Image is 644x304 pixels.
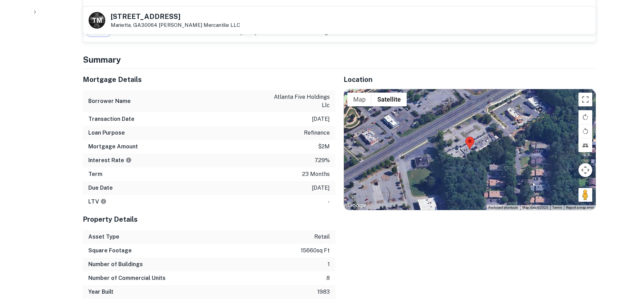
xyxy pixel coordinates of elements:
[88,233,119,241] h6: Asset Type
[88,129,125,137] h6: Loan Purpose
[578,93,592,106] button: Toggle fullscreen view
[346,201,368,210] a: Open this area in Google Maps (opens a new window)
[312,184,330,192] p: [DATE]
[578,110,592,124] button: Rotate map clockwise
[301,247,330,255] p: 15660 sq ft
[347,93,371,106] button: Show street map
[100,198,107,205] svg: LTVs displayed on the website are for informational purposes only and may be reported incorrectly...
[88,143,138,151] h6: Mortgage Amount
[578,163,592,177] button: Map camera controls
[328,198,330,206] p: -
[311,30,390,35] span: ln neighborhood retail centers llc
[328,260,330,269] p: 1
[315,156,330,165] p: 7.29%
[88,198,107,206] h6: LTV
[88,97,131,105] h6: Borrower Name
[610,227,644,260] iframe: Chat Widget
[395,30,428,35] span: jn natchez llc
[83,74,335,85] h5: Mortgage Details
[314,233,330,241] p: retail
[302,170,330,178] p: 23 months
[304,129,330,137] p: refinance
[522,206,548,209] span: Map data ©2025
[346,201,368,210] img: Google
[111,22,240,28] p: Marietta, GA30064
[83,214,335,224] h5: Property Details
[88,274,166,282] h6: Number of Commercial Units
[88,170,102,178] h6: Term
[88,156,132,165] h6: Interest Rate
[578,124,592,138] button: Rotate map counterclockwise
[83,53,596,66] h4: Summary
[88,184,113,192] h6: Due Date
[88,115,135,123] h6: Transaction Date
[312,115,330,123] p: [DATE]
[92,16,101,25] p: T M
[88,260,143,269] h6: Number of Buildings
[578,188,592,202] button: Drag Pegman onto the map to open Street View
[88,247,132,255] h6: Square Footage
[488,205,518,210] button: Keyboard shortcuts
[268,93,330,109] p: atlanta five holdings llc
[371,93,407,106] button: Show satellite imagery
[88,288,113,296] h6: Year Built
[344,74,596,85] h5: Location
[566,206,594,209] a: Report a map error
[318,143,330,151] p: $2m
[159,22,240,28] a: [PERSON_NAME] Mercantile LLC
[317,288,330,296] p: 1983
[111,13,240,20] h5: [STREET_ADDRESS]
[578,138,592,152] button: Tilt map
[552,206,562,209] a: Terms (opens in new tab)
[237,5,307,23] td: [DATE]
[326,274,330,282] p: 8
[126,157,132,163] svg: The interest rates displayed on the website are for informational purposes only and may be report...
